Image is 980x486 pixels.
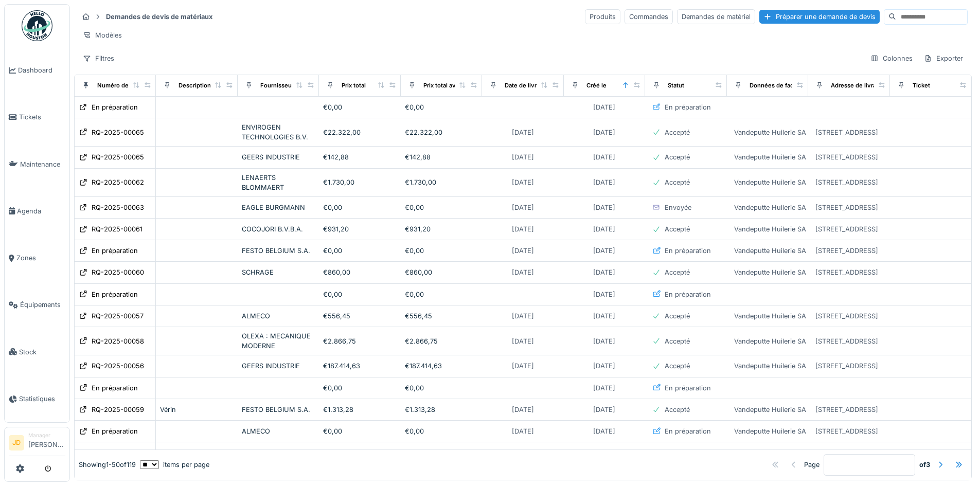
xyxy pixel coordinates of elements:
[323,383,396,393] div: €0,00
[593,361,615,371] div: [DATE]
[323,290,396,299] div: €0,00
[734,267,887,277] div: Vandeputte Huilerie SA (MSC) - BE0827.998.730
[734,336,887,346] div: Vandeputte Huilerie SA (MSC) - BE0827.998.730
[405,405,478,415] div: €1.313,28
[512,203,534,212] div: [DATE]
[9,431,65,456] a: JD Manager[PERSON_NAME]
[593,267,615,277] div: [DATE]
[665,383,711,393] div: En préparation
[734,246,887,256] div: Vandeputte Huilerie SA (MSC) - BE0827.998.730
[323,246,396,256] div: €0,00
[5,188,69,235] a: Agenda
[242,311,315,321] div: ALMECO
[919,51,968,66] div: Exporter
[5,94,69,140] a: Tickets
[405,224,478,234] div: €931,20
[16,253,65,263] span: Zones
[92,383,138,393] div: En préparation
[92,405,144,415] div: RQ-2025-00059
[179,81,211,90] div: Description
[750,81,815,90] div: Données de facturation
[92,290,138,299] div: En préparation
[593,383,615,393] div: [DATE]
[815,267,878,277] div: [STREET_ADDRESS]
[19,394,65,404] span: Statistiques
[593,311,615,321] div: [DATE]
[665,267,690,277] div: Accepté
[405,102,478,112] div: €0,00
[405,311,478,321] div: €556,45
[323,177,396,187] div: €1.730,00
[665,102,711,112] div: En préparation
[815,448,878,458] div: [STREET_ADDRESS]
[92,203,144,212] div: RQ-2025-00063
[512,448,534,458] div: [DATE]
[734,152,887,162] div: Vandeputte Huilerie SA (MSC) - BE0827.998.730
[815,203,878,212] div: [STREET_ADDRESS]
[242,246,315,256] div: FESTO BELGIUM S.A.
[92,448,144,458] div: RQ-2025-00054
[405,203,478,212] div: €0,00
[665,203,691,212] div: Envoyée
[323,311,396,321] div: €556,45
[734,203,887,212] div: Vandeputte Huilerie SA (MSC) - BE0827.998.730
[586,81,607,90] div: Créé le
[815,177,878,187] div: [STREET_ADDRESS]
[405,383,478,393] div: €0,00
[815,246,878,256] div: [STREET_ADDRESS]
[92,128,144,137] div: RQ-2025-00065
[18,65,65,75] span: Dashboard
[734,128,887,137] div: Vandeputte Huilerie SA (MSC) - BE0827.998.730
[734,311,887,321] div: Vandeputte Huilerie SA (MSC) - BE0827.998.730
[585,9,620,24] div: Produits
[323,224,396,234] div: €931,20
[242,152,315,162] div: GEERS INDUSTRIE
[405,128,478,137] div: €22.322,00
[866,51,917,66] div: Colonnes
[323,128,396,137] div: €22.322,00
[512,152,534,162] div: [DATE]
[92,177,144,187] div: RQ-2025-00062
[405,267,478,277] div: €860,00
[405,361,478,371] div: €187.414,63
[17,206,65,216] span: Agenda
[512,361,534,371] div: [DATE]
[242,405,315,415] div: FESTO BELGIUM S.A.
[593,224,615,234] div: [DATE]
[512,177,534,187] div: [DATE]
[20,300,65,310] span: Équipements
[759,10,880,24] div: Préparer une demande de devis
[92,311,144,321] div: RQ-2025-00057
[734,405,887,415] div: Vandeputte Huilerie SA (MSC) - BE0827.998.730
[677,9,755,24] div: Demandes de matériel
[92,224,142,234] div: RQ-2025-00061
[242,426,315,436] div: ALMECO
[665,128,690,137] div: Accepté
[512,405,534,415] div: [DATE]
[512,426,534,436] div: [DATE]
[78,51,119,66] div: Filtres
[242,224,315,234] div: COCOJORI B.V.B.A.
[804,460,819,470] div: Page
[140,460,209,470] div: items per page
[22,10,52,41] img: Badge_color-CXgf-gQk.svg
[593,290,615,299] div: [DATE]
[593,426,615,436] div: [DATE]
[512,267,534,277] div: [DATE]
[665,177,690,187] div: Accepté
[593,336,615,346] div: [DATE]
[593,152,615,162] div: [DATE]
[260,81,294,90] div: Fournisseur
[665,152,690,162] div: Accepté
[20,159,65,169] span: Maintenance
[831,81,888,90] div: Adresse de livraison
[92,246,138,256] div: En préparation
[405,246,478,256] div: €0,00
[405,152,478,162] div: €142,88
[102,12,217,22] strong: Demandes de devis de matériaux
[160,405,233,415] div: Vérin
[913,81,930,90] div: Ticket
[5,375,69,422] a: Statistiques
[28,431,65,439] div: Manager
[665,361,690,371] div: Accepté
